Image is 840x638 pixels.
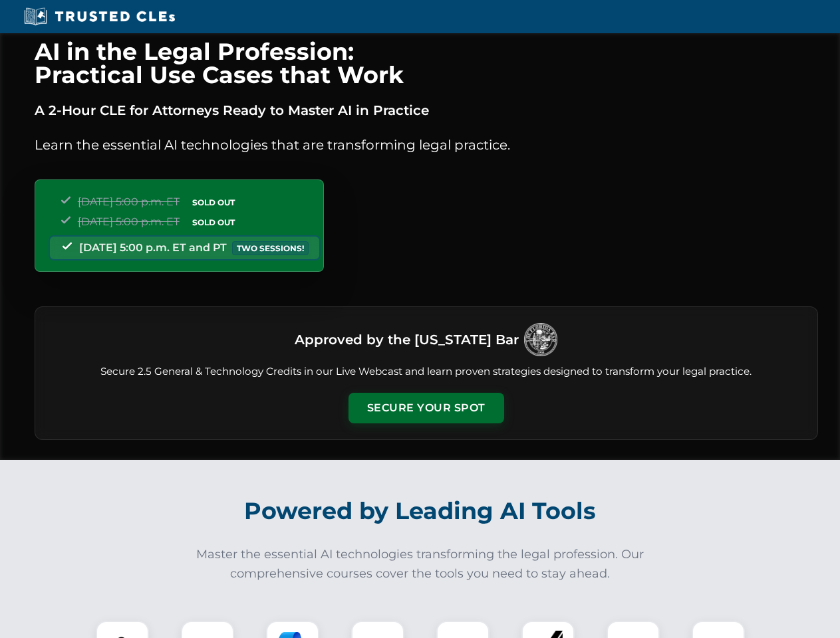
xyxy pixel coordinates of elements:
span: [DATE] 5:00 p.m. ET [78,195,180,208]
p: A 2-Hour CLE for Attorneys Ready to Master AI in Practice [35,100,818,121]
h2: Powered by Leading AI Tools [52,488,789,534]
h1: AI in the Legal Profession: Practical Use Cases that Work [35,40,818,86]
p: Secure 2.5 General & Technology Credits in our Live Webcast and learn proven strategies designed ... [51,364,801,379]
span: SOLD OUT [188,215,239,229]
button: Secure Your Spot [349,393,504,423]
img: Logo [524,323,557,356]
p: Master the essential AI technologies transforming the legal profession. Our comprehensive courses... [188,545,653,584]
span: SOLD OUT [188,195,239,209]
span: [DATE] 5:00 p.m. ET [78,215,180,228]
h3: Approved by the [US_STATE] Bar [295,328,519,352]
p: Learn the essential AI technologies that are transforming legal practice. [35,134,818,156]
img: Trusted CLEs [20,7,179,27]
